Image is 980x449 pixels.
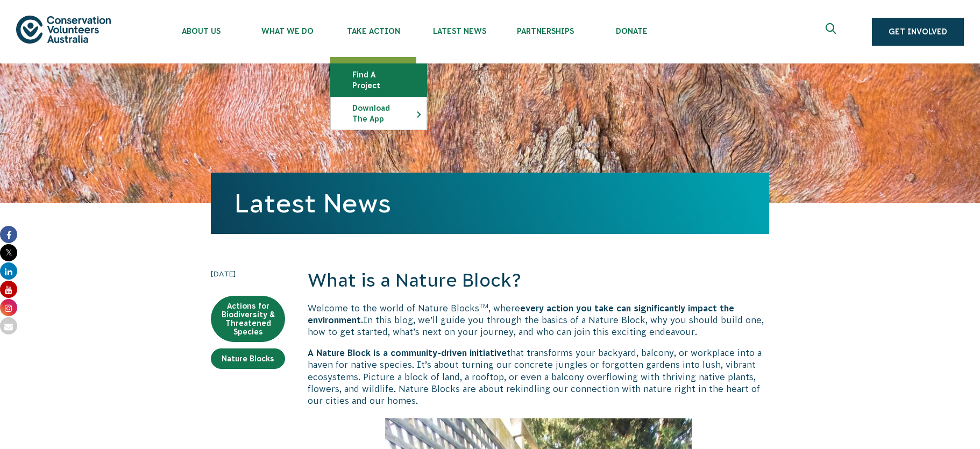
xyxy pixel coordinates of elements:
span: Take Action [330,27,416,35]
a: Actions for Biodiversity & Threatened Species [211,296,285,342]
button: Expand search box Close search box [819,19,845,45]
span: What We Do [244,27,330,35]
h2: What is a Nature Block? [308,268,769,294]
p: Welcome to the world of Nature Blocks , where In this blog, we’ll guide you through the basics of... [308,302,769,338]
time: [DATE] [211,268,285,280]
span: About Us [158,27,244,35]
a: Latest News [235,189,391,218]
strong: A Nature Block is a community-driven initiative [308,348,507,358]
a: Nature Blocks [211,348,285,369]
span: Partnerships [502,27,588,35]
a: Get Involved [872,18,964,46]
img: logo.svg [16,16,111,43]
span: Donate [588,27,674,35]
sup: TM [479,302,488,310]
span: Latest News [416,27,502,35]
a: Download the app [331,97,427,130]
li: Download the app [330,97,427,130]
a: Find a project [331,64,427,96]
p: that transforms your backyard, balcony, or workplace into a haven for native species. It’s about ... [308,347,769,407]
strong: every action you take can significantly impact the environment. [308,303,734,325]
span: Expand search box [826,23,839,40]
